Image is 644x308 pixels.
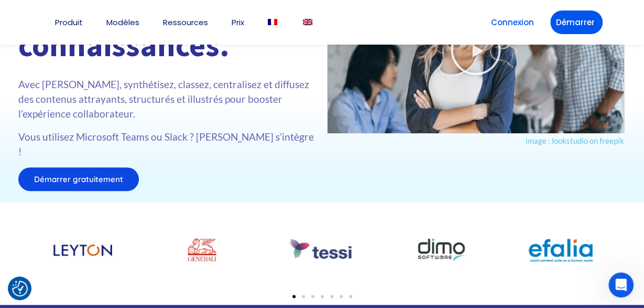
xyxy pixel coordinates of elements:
[330,295,333,298] span: Go to slide 5
[340,295,343,298] span: Go to slide 6
[485,10,540,34] a: Connexion
[303,19,312,25] img: Anglais
[349,295,352,298] span: Go to slide 7
[321,295,324,298] span: Go to slide 4
[268,19,277,25] img: Français
[292,295,296,298] span: Go to slide 1
[18,130,317,159] p: Vous utilisez Microsoft Teams ou Slack ? [PERSON_NAME] s’intègre !
[12,281,28,296] img: Revisit consent button
[12,281,28,296] button: Consent Preferences
[55,18,83,26] a: Produit
[18,77,317,121] p: Avec [PERSON_NAME], synthétisez, classez, centralisez et diffusez des contenus attrayants, struct...
[163,18,208,26] a: Ressources
[550,10,603,34] a: Démarrer
[608,272,634,298] iframe: Intercom live chat
[311,295,314,298] span: Go to slide 3
[106,18,139,26] a: Modèles
[232,18,244,26] a: Prix
[526,136,624,145] a: image : lookstudio on freepik
[18,167,139,191] a: Démarrer gratuitement
[302,295,305,298] span: Go to slide 2
[34,175,123,183] span: Démarrer gratuitement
